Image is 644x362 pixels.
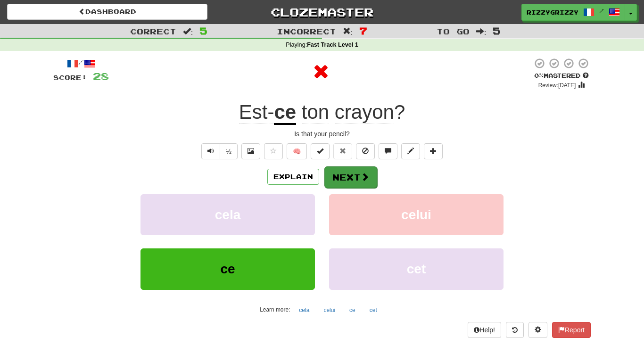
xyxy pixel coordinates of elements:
button: Show image (alt+x) [241,143,260,159]
span: 28 [93,70,109,82]
button: celui [318,303,340,317]
button: cela [140,194,315,235]
button: Ignore sentence (alt+i) [356,143,375,159]
div: Text-to-speech controls [199,143,238,159]
div: Is that your pencil? [53,129,591,139]
div: Mastered [532,72,591,80]
button: cet [364,303,382,317]
strong: Fast Track Level 1 [307,41,358,48]
button: Help! [468,322,501,338]
span: 0 % [534,72,544,79]
a: Dashboard [7,4,207,20]
span: 5 [493,25,501,36]
span: Score: [53,74,87,82]
span: : [343,27,353,35]
span: : [183,27,193,35]
button: Explain [267,169,319,185]
button: cela [294,303,314,317]
button: Report [552,322,591,338]
span: Incorrect [277,26,336,36]
span: Correct [130,26,176,36]
button: ce [344,303,361,317]
span: cela [215,207,241,222]
span: Rizzygrizzy [527,8,578,16]
button: Edit sentence (alt+d) [401,143,420,159]
button: cet [329,248,504,289]
span: : [476,27,487,35]
button: Discuss sentence (alt+u) [379,143,397,159]
button: ½ [220,143,238,159]
button: ce [140,248,315,289]
span: ce [220,262,235,276]
button: Play sentence audio (ctl+space) [201,143,220,159]
small: Review: [DATE] [538,82,576,89]
span: 5 [199,25,207,36]
button: Next [324,166,377,188]
span: To go [437,26,470,36]
button: Reset to 0% Mastered (alt+r) [333,143,352,159]
span: 7 [359,25,367,36]
a: Rizzygrizzy / [521,4,625,21]
small: Learn more: [260,306,290,313]
button: 🧠 [287,143,307,159]
span: / [599,8,604,14]
span: celui [401,207,431,222]
button: celui [329,194,504,235]
span: cet [407,262,426,276]
span: Est- [239,101,274,123]
u: ce [274,101,296,125]
span: ? [296,101,405,123]
button: Set this sentence to 100% Mastered (alt+m) [311,143,330,159]
span: ton [302,101,329,123]
a: Clozemaster [222,4,422,20]
button: Favorite sentence (alt+f) [264,143,283,159]
button: Round history (alt+y) [506,322,524,338]
button: Add to collection (alt+a) [424,143,443,159]
span: crayon [335,101,394,123]
div: / [53,58,109,69]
